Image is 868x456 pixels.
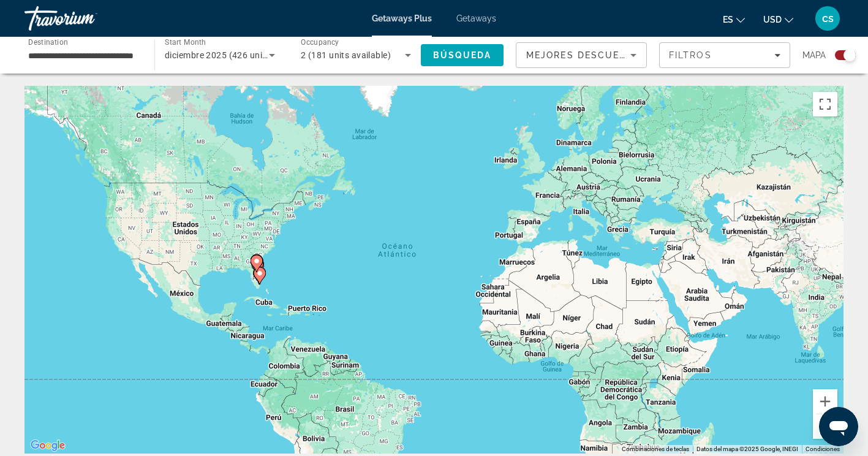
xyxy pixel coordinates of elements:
[301,50,391,60] span: 2 (181 units available)
[28,438,68,454] img: Google
[763,15,782,25] span: USD
[25,2,147,34] a: Travorium
[813,414,837,439] button: Alejar
[372,13,432,23] a: Getaways Plus
[723,10,745,28] button: Change language
[622,445,689,454] button: Combinaciones de teclas
[822,12,834,25] span: cs
[165,38,206,47] span: Start Month
[813,389,837,414] button: Acercar
[813,92,837,116] button: Activar o desactivar la vista de pantalla completa
[526,48,636,63] mat-select: Sort by
[456,13,496,23] a: Getaways
[723,15,733,25] span: es
[28,48,138,63] input: Select destination
[802,47,826,64] span: Mapa
[526,50,649,60] span: Mejores descuentos
[659,42,790,68] button: Filters
[421,44,504,66] button: Search
[669,50,712,60] span: Filtros
[819,407,858,446] iframe: Botón para iniciar la ventana de mensajería
[433,50,492,60] span: Búsqueda
[28,37,68,46] span: Destination
[301,38,339,47] span: Occupancy
[696,446,798,452] span: Datos del mapa ©2025 Google, INEGI
[763,10,793,28] button: Change currency
[812,6,843,31] button: User Menu
[28,438,68,454] a: Abrir esta área en Google Maps (se abre en una ventana nueva)
[165,50,312,60] span: diciembre 2025 (426 units available)
[806,446,840,452] a: Condiciones (se abre en una nueva pestaña)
